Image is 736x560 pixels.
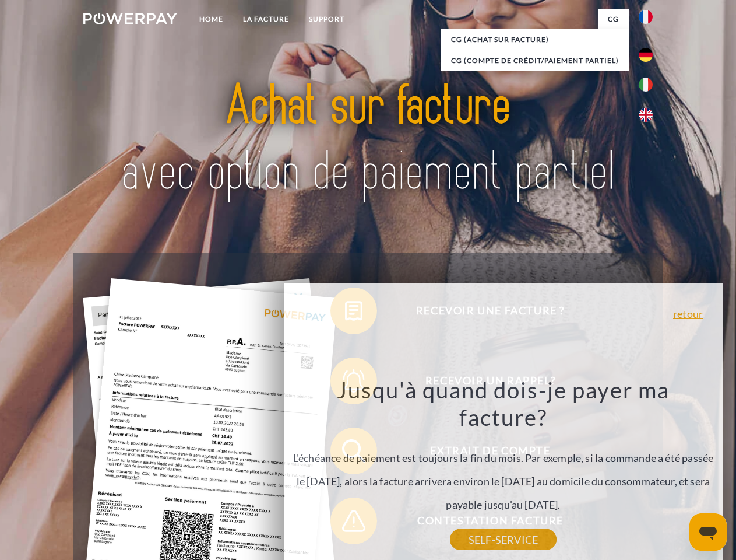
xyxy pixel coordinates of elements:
a: SELF-SERVICE [450,529,557,550]
a: Support [299,9,354,30]
a: CG [598,9,629,30]
img: logo-powerpay-white.svg [83,13,177,24]
a: CG (achat sur facture) [441,29,629,50]
a: CG (Compte de crédit/paiement partiel) [441,50,629,71]
img: it [639,78,653,92]
div: L'échéance de paiement est toujours la fin du mois. Par exemple, si la commande a été passée le [... [291,376,716,540]
img: fr [639,10,653,24]
img: en [639,108,653,122]
a: LA FACTURE [233,9,299,30]
iframe: Bouton de lancement de la fenêtre de messagerie [689,513,727,551]
img: de [639,48,653,62]
img: title-powerpay_fr.svg [111,56,625,223]
h3: Jusqu'à quand dois-je payer ma facture? [291,376,716,432]
a: Home [189,9,233,30]
a: retour [673,309,703,319]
